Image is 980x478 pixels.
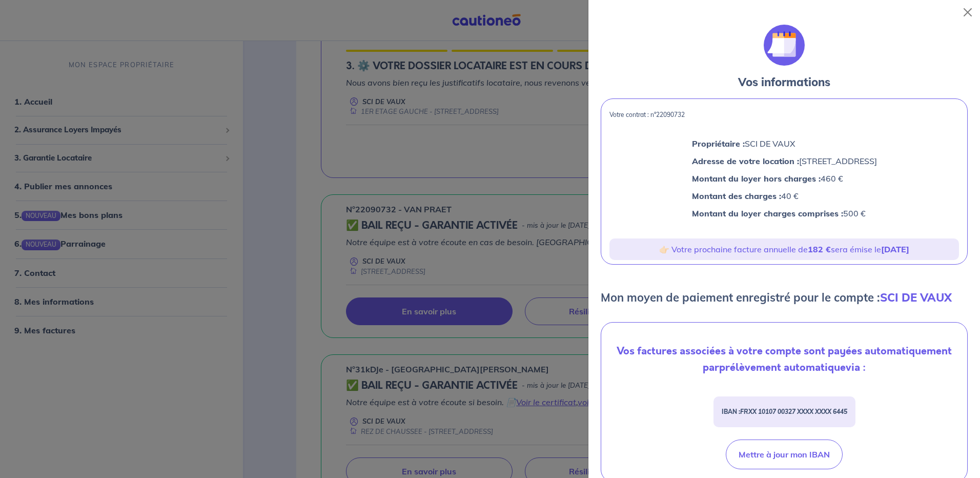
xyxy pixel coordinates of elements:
strong: Montant du loyer hors charges : [692,173,821,184]
p: 500 € [692,207,877,220]
strong: 182 € [808,244,831,254]
p: Mon moyen de paiement enregistré pour le compte : [601,289,952,306]
strong: Vos informations [738,75,830,89]
em: FRXX 10107 00327 XXXX XXXX 6445 [740,408,847,415]
strong: SCI DE VAUX [880,290,952,305]
strong: Montant du loyer charges comprises : [692,208,843,218]
strong: Adresse de votre location : [692,156,799,166]
p: [STREET_ADDRESS] [692,154,877,168]
p: Votre contrat : n°22090732 [609,111,959,118]
img: illu_calendar.svg [764,25,805,66]
button: Close [959,4,976,21]
strong: IBAN : [722,408,847,415]
strong: prélèvement automatique [719,360,846,375]
p: 40 € [692,189,877,203]
p: Vos factures associées à votre compte sont payées automatiquement par via : [609,343,959,376]
p: 460 € [692,172,877,185]
p: SCI DE VAUX [692,137,877,150]
p: 👉🏻 Votre prochaine facture annuelle de sera émise le [614,243,955,256]
button: Mettre à jour mon IBAN [726,440,843,469]
strong: Montant des charges : [692,191,781,201]
strong: [DATE] [881,244,909,254]
strong: Propriétaire : [692,138,745,149]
